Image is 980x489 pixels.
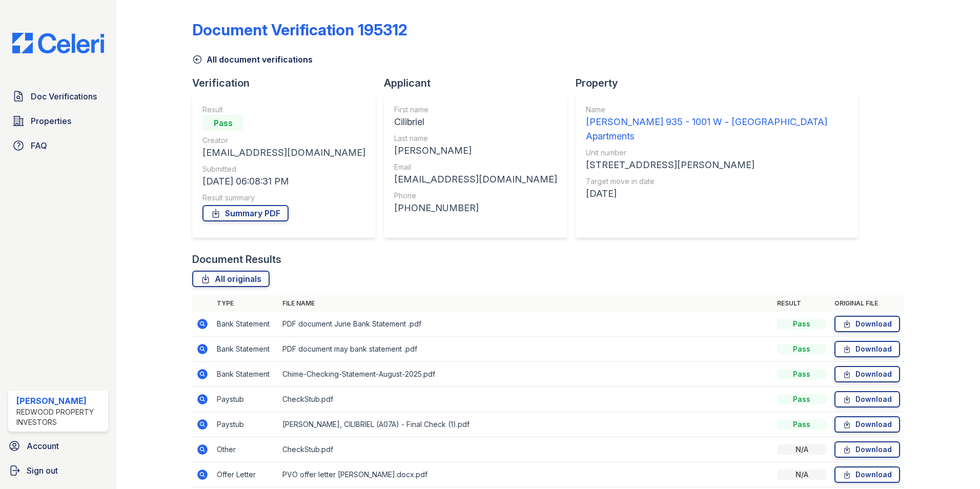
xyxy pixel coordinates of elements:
td: Chime-Checking-Statement-August-2025.pdf [278,362,773,387]
td: Bank Statement [213,337,278,362]
div: Property [576,76,867,90]
div: Cilibriel [394,115,557,129]
td: Paystub [213,412,278,437]
div: Submitted [202,164,365,174]
img: CE_Logo_Blue-a8612792a0a2168367f1c8372b55b34899dd931a85d93a1a3d3e32e68fde9ad4.png [4,33,112,53]
a: Account [4,436,112,456]
th: File name [278,295,773,312]
th: Result [773,295,830,312]
a: Download [834,316,900,332]
div: Pass [202,115,243,131]
a: Properties [8,111,108,131]
a: Sign out [4,460,112,481]
div: Pass [777,319,826,329]
a: Download [834,441,900,458]
div: Redwood Property Investors [16,407,104,427]
div: Email [394,162,557,172]
a: Doc Verifications [8,86,108,107]
div: Pass [777,369,826,379]
span: Account [27,440,59,452]
td: PDF document may bank statement .pdf [278,337,773,362]
span: Doc Verifications [31,90,97,103]
span: Sign out [27,464,58,477]
div: Document Results [192,252,281,267]
div: Creator [202,135,365,146]
td: Offer Letter [213,462,278,487]
div: Verification [192,76,384,90]
th: Original file [830,295,904,312]
div: Result summary [202,193,365,203]
div: Document Verification 195312 [192,21,407,39]
div: N/A [777,470,826,480]
div: [STREET_ADDRESS][PERSON_NAME] [586,158,848,172]
div: [EMAIL_ADDRESS][DOMAIN_NAME] [202,146,365,160]
a: Name [PERSON_NAME] 935 - 1001 W - [GEOGRAPHIC_DATA] Apartments [586,105,848,144]
div: Last name [394,133,557,144]
td: PDF document June Bank Statement .pdf [278,312,773,337]
div: [EMAIL_ADDRESS][DOMAIN_NAME] [394,172,557,187]
div: [DATE] [586,187,848,201]
div: [PERSON_NAME] 935 - 1001 W - [GEOGRAPHIC_DATA] Apartments [586,115,848,144]
td: CheckStub.pdf [278,387,773,412]
div: [PHONE_NUMBER] [394,201,557,215]
div: Unit number [586,148,848,158]
a: FAQ [8,135,108,156]
div: [DATE] 06:08:31 PM [202,174,365,189]
a: Download [834,466,900,483]
div: Result [202,105,365,115]
div: [PERSON_NAME] [394,144,557,158]
td: Paystub [213,387,278,412]
div: Phone [394,191,557,201]
div: Pass [777,344,826,354]
div: Pass [777,394,826,404]
td: PVO offer letter [PERSON_NAME].docx.pdf [278,462,773,487]
div: Applicant [384,76,576,90]
td: [PERSON_NAME], CILIBRIEL (A07A) - Final Check (1).pdf [278,412,773,437]
th: Type [213,295,278,312]
div: Pass [777,419,826,430]
a: Summary PDF [202,205,289,221]
a: All originals [192,271,270,287]
div: Target move in date [586,176,848,187]
td: Bank Statement [213,312,278,337]
div: First name [394,105,557,115]
div: N/A [777,444,826,455]
span: FAQ [31,139,47,152]
div: [PERSON_NAME] [16,395,104,407]
a: Download [834,416,900,433]
td: Bank Statement [213,362,278,387]
td: CheckStub.pdf [278,437,773,462]
a: Download [834,391,900,407]
a: Download [834,366,900,382]
a: All document verifications [192,53,313,66]
div: Name [586,105,848,115]
a: Download [834,341,900,357]
td: Other [213,437,278,462]
span: Properties [31,115,71,127]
